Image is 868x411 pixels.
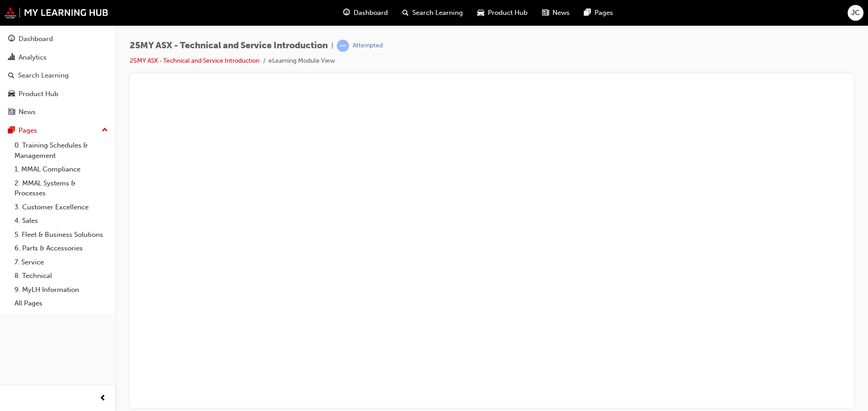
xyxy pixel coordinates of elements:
a: car-iconProduct Hub [470,4,535,22]
a: search-iconSearch Learning [395,4,470,22]
div: Product Hub [19,89,58,99]
span: chart-icon [8,54,15,62]
div: Analytics [19,52,47,63]
a: 5. Fleet & Business Solutions [11,228,112,242]
a: 2. MMAL Systems & Processes [11,176,112,200]
img: mmal [5,7,108,18]
button: DashboardAnalyticsSearch LearningProduct HubNews [4,29,112,122]
button: JC [848,5,863,21]
button: Pages [4,122,112,139]
span: JC [851,8,860,18]
a: 25MY ASX - Technical and Service Introduction [130,57,259,65]
span: car-icon [8,90,15,98]
li: eLearning Module View [269,56,335,66]
span: Pages [594,8,613,18]
span: news-icon [8,108,15,116]
a: guage-iconDashboard [336,4,395,22]
span: Search Learning [412,8,463,18]
a: 7. Service [11,255,112,269]
a: 4. Sales [11,214,112,228]
span: search-icon [8,72,14,80]
a: 1. MMAL Compliance [11,162,112,176]
span: guage-icon [8,35,15,43]
a: Search Learning [4,67,112,84]
span: Dashboard [354,8,388,18]
span: news-icon [542,7,549,18]
a: 0. Training Schedules & Management [11,139,112,162]
a: pages-iconPages [577,4,620,22]
span: News [552,8,570,18]
a: News [4,104,112,120]
a: All Pages [11,296,112,310]
span: pages-icon [8,127,15,135]
span: | [331,41,333,51]
a: news-iconNews [535,4,577,22]
div: News [19,107,36,117]
span: learningRecordVerb_ATTEMPT-icon [337,40,349,52]
span: prev-icon [99,393,106,404]
span: up-icon [102,125,108,136]
span: car-icon [477,7,484,18]
a: Dashboard [4,31,112,47]
span: 25MY ASX - Technical and Service Introduction [130,41,328,51]
a: 6. Parts & Accessories [11,241,112,255]
a: Analytics [4,49,112,66]
div: Pages [19,125,37,136]
a: 9. MyLH Information [11,283,112,297]
a: Product Hub [4,86,112,102]
span: search-icon [402,7,409,18]
span: guage-icon [343,7,350,18]
span: Product Hub [488,8,528,18]
a: 3. Customer Excellence [11,200,112,214]
div: Dashboard [19,34,53,44]
a: 8. Technical [11,269,112,283]
div: Search Learning [18,70,69,81]
div: Attempted [353,42,383,50]
span: pages-icon [584,7,591,18]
